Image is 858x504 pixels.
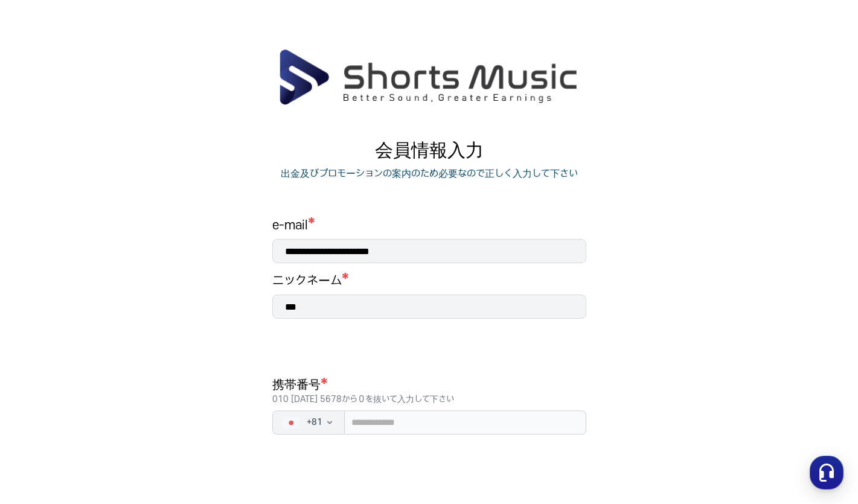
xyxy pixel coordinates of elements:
h1: ニックネーム [272,273,342,290]
span: + 81 [307,416,322,429]
p: 出金及びプロモーションの案内のため必要なので正しく入力して下さい [281,167,578,181]
p: 010 [DATE] 5678から０を抜いて入力して下さい [272,394,586,406]
h1: 携帯番号 [272,377,586,406]
h1: e-mail [272,217,586,234]
p: 会員情報入力 [272,140,586,162]
img: ShortsMusic [278,48,580,106]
